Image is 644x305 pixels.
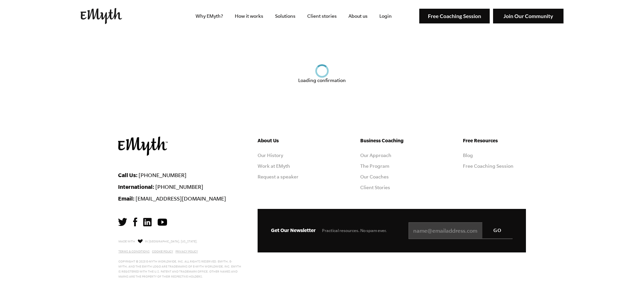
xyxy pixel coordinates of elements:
[118,172,138,178] strong: Call Us:
[133,218,137,226] img: Facebook
[298,78,346,83] div: Loading confirmation
[139,172,186,178] a: [PHONE_NUMBER]
[360,185,390,190] a: Client Stories
[409,222,513,239] input: name@emailaddress.com
[118,218,127,226] img: Twitter
[360,163,389,169] a: The Program
[419,9,490,24] img: Free Coaching Session
[80,8,122,24] img: EMyth
[463,163,514,169] a: Free Coaching Session
[136,196,226,202] a: [EMAIL_ADDRESS][DOMAIN_NAME]
[258,163,290,169] a: Work at EMyth
[118,238,241,279] p: Made with in [GEOGRAPHIC_DATA], [US_STATE]. Copyright © 2025 E-Myth Worldwide, Inc. All rights re...
[463,137,526,145] h5: Free Resources
[158,219,167,226] img: YouTube
[258,137,321,145] h5: About Us
[271,227,316,233] span: Get Our Newsletter
[258,174,299,179] a: Request a speaker
[463,153,473,158] a: Blog
[322,228,387,233] span: Practical resources. No spam ever.
[155,184,203,190] a: [PHONE_NUMBER]
[482,222,513,238] input: GO
[118,250,150,253] a: Terms & Conditions
[175,250,198,253] a: Privacy Policy
[118,183,154,190] strong: International:
[258,153,283,158] a: Our History
[360,153,391,158] a: Our Approach
[360,174,389,179] a: Our Coaches
[360,137,423,145] h5: Business Coaching
[118,137,168,156] img: EMyth
[143,218,152,226] img: LinkedIn
[118,195,135,202] strong: Email:
[152,250,173,253] a: Cookie Policy
[493,9,563,24] img: Join Our Community
[138,239,143,243] img: Love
